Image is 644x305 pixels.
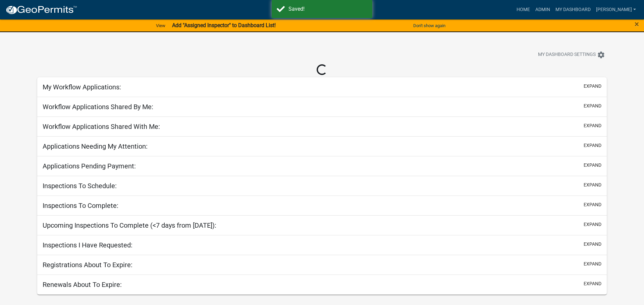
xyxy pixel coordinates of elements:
h5: Upcoming Inspections To Complete (<7 days from [DATE]): [43,221,216,229]
button: expand [584,201,601,208]
i: settings [597,51,605,59]
h5: Renewals About To Expire: [43,281,122,289]
button: expand [584,241,601,248]
button: expand [584,181,601,188]
h5: Registrations About To Expire: [43,261,132,269]
button: expand [584,162,601,169]
button: Close [635,20,639,28]
button: Don't show again [411,20,448,31]
a: Home [514,3,533,16]
h5: Inspections I Have Requested: [43,241,132,249]
h5: My Workflow Applications: [43,83,121,91]
a: [PERSON_NAME] [593,3,639,16]
a: My Dashboard [553,3,593,16]
span: My Dashboard Settings [538,51,596,59]
a: View [153,20,168,31]
div: Saved! [288,5,367,13]
button: expand [584,142,601,149]
h5: Applications Needing My Attention: [43,142,148,150]
button: expand [584,122,601,129]
strong: Add "Assigned Inspector" to Dashboard List! [172,22,276,28]
button: expand [584,102,601,109]
button: expand [584,260,601,268]
h5: Inspections To Complete: [43,202,118,210]
h5: Workflow Applications Shared With Me: [43,123,160,131]
button: expand [584,280,601,287]
h5: Applications Pending Payment: [43,162,136,170]
h5: Workflow Applications Shared By Me: [43,103,153,111]
button: My Dashboard Settingssettings [533,48,610,61]
h5: Inspections To Schedule: [43,182,117,190]
a: Admin [533,3,553,16]
span: × [635,19,639,29]
button: expand [584,221,601,228]
button: expand [584,83,601,90]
